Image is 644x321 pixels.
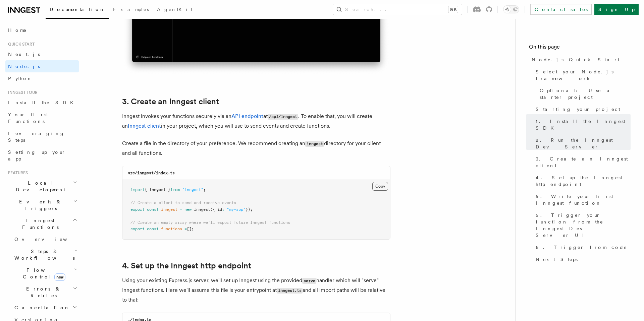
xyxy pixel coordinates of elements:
[184,207,192,212] span: new
[54,273,65,281] span: new
[5,42,35,47] span: Quick start
[12,304,70,311] span: Cancellation
[533,66,631,84] a: Select your Node.js framework
[109,2,153,18] a: Examples
[5,180,73,193] span: Local Development
[122,276,390,305] p: Using your existing Express.js server, we'll set up Inngest using the provided handler which will...
[122,139,390,158] p: Create a file in the directory of your preference. We recommend creating an directory for your cl...
[5,170,28,176] span: Features
[130,187,145,192] span: import
[122,261,251,270] a: 4. Set up the Inngest http endpoint
[161,227,182,231] span: functions
[536,212,631,239] span: 5. Trigger your function from the Inngest Dev Server UI
[533,172,631,190] a: 4. Set up the Inngest http endpoint
[536,68,631,82] span: Select your Node.js framework
[533,241,631,253] a: 6. Trigger from code
[305,141,324,147] code: inngest
[14,237,84,242] span: Overview
[8,27,27,34] span: Home
[8,149,66,162] span: Setting up your app
[536,174,631,188] span: 4. Set up the Inngest http endpoint
[536,193,631,206] span: 5. Write your first Inngest function
[5,146,79,165] a: Setting up your app
[5,48,79,60] a: Next.js
[5,24,79,36] a: Home
[536,244,627,251] span: 6. Trigger from code
[113,7,149,12] span: Examples
[536,256,578,263] span: Next Steps
[533,103,631,115] a: Starting your project
[8,64,40,69] span: Node.js
[503,5,519,13] button: Toggle dark mode
[533,153,631,172] a: 3. Create an Inngest client
[5,72,79,84] a: Python
[222,207,224,212] span: :
[128,171,175,175] code: src/inngest/index.ts
[187,227,194,231] span: [];
[5,214,79,233] button: Inngest Functions
[333,4,462,15] button: Search...⌘K
[12,283,79,302] button: Errors & Retries
[536,137,631,150] span: 2. Run the Inngest Dev Server
[529,54,631,66] a: Node.js Quick Start
[161,207,177,212] span: inngest
[130,220,290,225] span: // Create an empty array where we'll export future Inngest functions
[372,182,388,191] button: Copy
[170,187,180,192] span: from
[122,97,219,106] a: 3. Create an Inngest client
[594,4,639,15] a: Sign Up
[12,233,79,245] a: Overview
[130,207,145,212] span: export
[12,245,79,264] button: Steps & Workflows
[180,207,182,212] span: =
[5,196,79,214] button: Events & Triggers
[8,76,33,81] span: Python
[530,4,592,15] a: Contact sales
[536,155,631,169] span: 3. Create an Inngest client
[12,302,79,314] button: Cancellation
[12,248,75,261] span: Steps & Workflows
[5,109,79,127] a: Your first Functions
[147,227,159,231] span: const
[5,217,72,231] span: Inngest Functions
[145,187,170,192] span: { Inngest }
[12,285,73,299] span: Errors & Retries
[5,198,73,212] span: Events & Triggers
[203,187,206,192] span: ;
[130,200,236,205] span: // Create a client to send and receive events
[246,207,253,212] span: });
[532,56,620,63] span: Node.js Quick Start
[8,131,65,143] span: Leveraging Steps
[128,123,161,129] a: Inngest client
[122,112,390,131] p: Inngest invokes your functions securely via an at . To enable that, you will create an in your pr...
[5,90,38,95] span: Inngest tour
[533,190,631,209] a: 5. Write your first Inngest function
[536,118,631,131] span: 1. Install the Inngest SDK
[210,207,222,212] span: ({ id
[147,207,159,212] span: const
[540,87,631,101] span: Optional: Use a starter project
[182,187,203,192] span: "inngest"
[268,114,298,120] code: /api/inngest
[533,253,631,265] a: Next Steps
[5,127,79,146] a: Leveraging Steps
[533,134,631,153] a: 2. Run the Inngest Dev Server
[277,288,303,294] code: inngest.ts
[8,52,40,57] span: Next.js
[529,43,631,54] h4: On this page
[12,267,74,280] span: Flow Control
[5,97,79,109] a: Install the SDK
[8,112,48,124] span: Your first Functions
[231,113,263,119] a: API endpoint
[5,60,79,72] a: Node.js
[8,100,77,105] span: Install the SDK
[12,264,79,283] button: Flow Controlnew
[46,2,109,19] a: Documentation
[5,177,79,196] button: Local Development
[227,207,246,212] span: "my-app"
[50,7,105,12] span: Documentation
[536,106,620,113] span: Starting your project
[448,6,458,13] kbd: ⌘K
[153,2,197,18] a: AgentKit
[194,207,210,212] span: Inngest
